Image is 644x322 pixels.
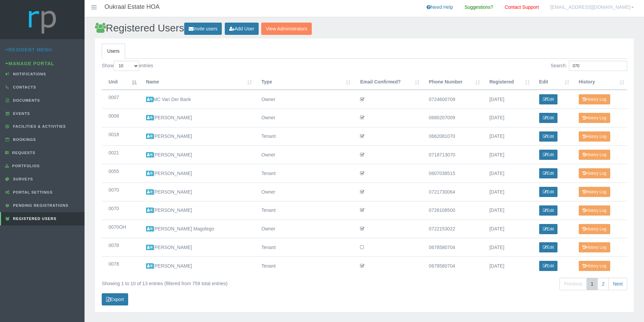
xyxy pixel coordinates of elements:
td: [PERSON_NAME] [139,256,255,275]
th: History: activate to sort column ascending [572,75,627,90]
a: History Log [579,150,610,160]
select: Showentries [114,61,139,71]
td: Tenant [255,256,353,275]
th: Name : activate to sort column ascending [139,75,255,90]
div: 0055 [109,168,133,175]
a: Edit [539,224,558,234]
td: [DATE] [483,90,532,108]
td: 0722153022 [422,220,483,238]
h2: Registered Users [95,22,634,35]
span: Events [11,112,30,116]
a: 2 [597,278,609,290]
a: Users [102,44,125,59]
td: [PERSON_NAME] [139,108,255,127]
a: History Log [579,168,610,178]
td: [DATE] [483,256,532,275]
a: Previous [559,278,587,290]
span: Portfolios [10,164,40,168]
td: Owner [255,220,353,238]
td: [DATE] [483,145,532,164]
td: [PERSON_NAME] [139,145,255,164]
td: Tenant [255,164,353,182]
td: Owner [255,90,353,108]
a: Edit [539,113,558,123]
a: History Log [579,94,610,104]
td: [DATE] [483,164,532,182]
td: MC Van Der Bank [139,90,255,108]
td: [PERSON_NAME] [139,201,255,220]
td: Owner [255,108,353,127]
td: 0680207009 [422,108,483,127]
span: Documents [11,98,40,102]
span: Surveys [11,177,33,181]
a: Edit [539,94,558,104]
td: [DATE] [483,182,532,201]
div: 0021 [109,149,133,157]
td: 0678580704 [422,256,483,275]
a: Next [609,278,627,290]
th: Phone Number : activate to sort column ascending [422,75,483,90]
td: [PERSON_NAME] [139,127,255,146]
td: Owner [255,145,353,164]
span: Portal Settings [11,190,53,194]
td: 0678580704 [422,238,483,256]
span: Bookings [11,138,36,142]
td: Owner [255,182,353,201]
span: Contacts [11,85,36,89]
a: Edit [539,205,558,216]
div: Showing 1 to 10 of 13 entries (filtered from 759 total entries) [102,277,315,288]
a: 1 [587,278,598,290]
a: Edit [539,187,558,197]
a: Edit [539,168,558,178]
a: History Log [579,205,610,216]
a: Edit [539,242,558,252]
td: [PERSON_NAME] Magolego [139,220,255,238]
h4: Oukraal Estate HOA [104,4,160,10]
a: View Administrators [261,23,312,35]
th: Edit: activate to sort column ascending [532,75,572,90]
td: 0662081070 [422,127,483,146]
td: 0724600709 [422,90,483,108]
a: Edit [539,150,558,160]
div: 0008 [109,112,133,120]
a: History Log [579,187,610,197]
td: [PERSON_NAME] [139,164,255,182]
input: Search: [569,61,627,71]
td: [PERSON_NAME] [139,238,255,256]
th: Unit : activate to sort column descending [102,75,139,90]
a: History Log [579,224,610,234]
th: Registered : activate to sort column ascending [483,75,532,90]
div: 0078 [109,260,133,268]
span: Registered Users [11,217,56,221]
span: Notifications [11,72,46,76]
th: Type : activate to sort column ascending [255,75,353,90]
td: [PERSON_NAME] [139,182,255,201]
a: Export [102,293,128,306]
td: 0718713070 [422,145,483,164]
a: Resident Menu [5,47,52,52]
a: Edit [539,131,558,142]
span: Requests [10,151,35,155]
td: [DATE] [483,238,532,256]
a: Add User [225,23,259,35]
div: 0070 [109,205,133,213]
th: Email Confirmed? : activate to sort column ascending [353,75,422,90]
label: Show entries [102,61,153,71]
a: History Log [579,261,610,271]
span: Facilities & Activities [11,124,66,128]
span: Pending Registrations [11,203,69,207]
div: 0078 [109,242,133,249]
td: [DATE] [483,127,532,146]
div: 0070 [109,186,133,194]
a: Edit [539,261,558,271]
td: 0726108500 [422,201,483,220]
div: 0070OH [109,223,133,231]
a: History Log [579,131,610,142]
td: [DATE] [483,108,532,127]
label: Search: [551,61,627,71]
div: 0007 [109,94,133,101]
td: [DATE] [483,201,532,220]
div: Unit [109,78,129,86]
td: 0607038515 [422,164,483,182]
td: Tenant [255,127,353,146]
